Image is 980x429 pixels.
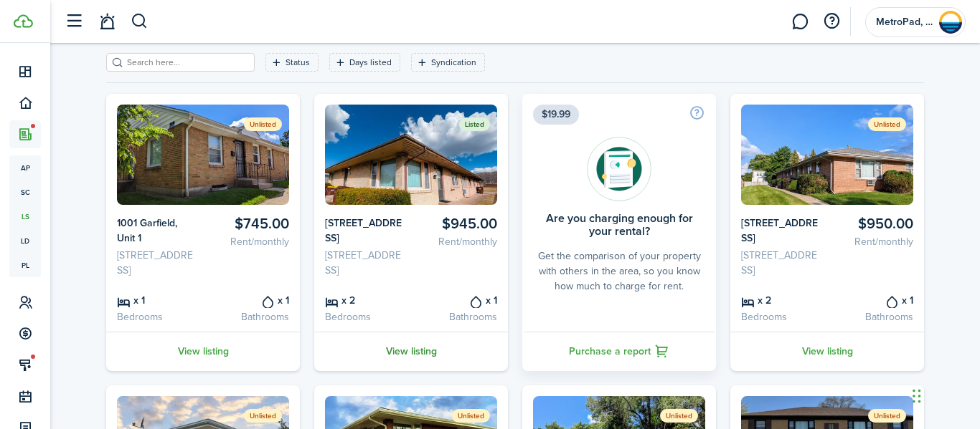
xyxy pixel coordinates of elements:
img: TenantCloud [14,14,33,28]
iframe: Chat Widget [908,360,980,429]
filter-tag: Open filter [265,53,319,72]
card-title: Are you charging enough for your rental? [533,212,705,238]
card-listing-description: Bathrooms [209,309,290,324]
status: Unlisted [868,409,906,423]
img: Listing avatar [741,105,913,205]
card-listing-description: Bedrooms [325,309,406,324]
a: View listing [730,332,924,371]
button: Open sidebar [60,8,88,35]
status: Unlisted [452,409,490,423]
img: Rentability report avatar [587,137,651,201]
card-listing-description: [STREET_ADDRESS] [117,248,198,278]
button: Search [131,9,149,34]
filter-tag-label: Status [286,56,310,69]
card-listing-description: Bedrooms [741,309,822,324]
div: Drag [913,375,921,418]
button: Open resource center [819,9,844,34]
card-listing-description: Bathrooms [417,309,498,324]
card-listing-description: Rent/monthly [417,234,498,249]
status: Unlisted [244,117,282,131]
filter-tag: Open filter [329,53,400,72]
filter-tag: Open filter [411,53,485,72]
card-listing-description: Rent/monthly [833,234,914,249]
a: Messaging [786,4,814,40]
a: View listing [314,332,508,371]
status: Listed [459,117,490,131]
card-listing-title: $745.00 [209,216,290,232]
card-listing-description: Rent/monthly [209,234,290,249]
status: Unlisted [660,409,698,423]
a: ls [9,204,41,228]
card-listing-title: x 2 [325,292,406,308]
a: ap [9,155,41,180]
status: Unlisted [244,409,282,423]
img: Listing avatar [325,105,497,205]
card-listing-title: $945.00 [417,216,498,232]
filter-tag-label: Syndication [431,56,476,69]
card-description: Get the comparison of your property with others in the area, so you know how much to charge for r... [533,249,705,294]
a: View listing [106,332,300,371]
filter-tag-label: Days listed [349,56,392,69]
img: MetroPad, LLC [939,11,962,34]
a: ld [9,228,41,253]
card-listing-title: [STREET_ADDRESS] [741,216,822,246]
card-listing-title: x 1 [833,292,914,308]
span: $19.99 [533,105,579,125]
a: sc [9,180,41,204]
img: Listing avatar [117,105,289,205]
status: Unlisted [868,117,906,131]
card-listing-description: [STREET_ADDRESS] [325,248,406,278]
a: pl [9,253,41,277]
card-listing-title: [STREET_ADDRESS] [325,216,406,246]
span: MetroPad, LLC [876,17,933,27]
card-listing-description: Bathrooms [833,309,914,324]
card-listing-title: x 1 [417,292,498,308]
card-listing-description: [STREET_ADDRESS] [741,248,822,278]
card-listing-title: x 1 [209,292,290,308]
card-listing-title: $950.00 [833,216,914,232]
card-listing-description: Bedrooms [117,309,198,324]
input: Search here... [123,56,250,69]
a: Notifications [93,4,121,40]
card-listing-title: x 1 [117,292,198,308]
card-listing-title: 1001 Garfield, Unit 1 [117,216,198,246]
a: Purchase a report [522,332,716,371]
card-listing-title: x 2 [741,292,822,308]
